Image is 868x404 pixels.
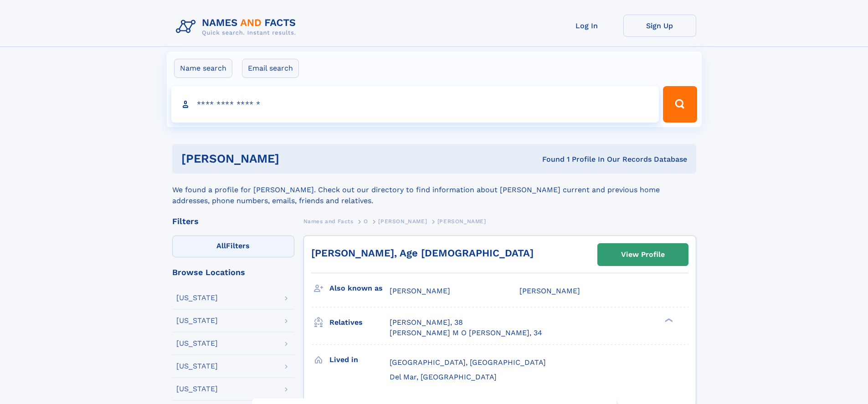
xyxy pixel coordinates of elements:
h1: [PERSON_NAME] [181,153,411,164]
a: Log In [550,15,623,37]
a: O [364,215,368,227]
div: [US_STATE] [176,363,218,370]
div: [US_STATE] [176,340,218,347]
div: Filters [172,217,294,225]
span: [GEOGRAPHIC_DATA], [GEOGRAPHIC_DATA] [390,358,546,367]
a: Names and Facts [303,215,354,227]
button: Search Button [663,86,697,123]
input: search input [171,86,659,123]
a: [PERSON_NAME] M O [PERSON_NAME], 34 [390,328,542,338]
a: View Profile [598,244,688,266]
a: [PERSON_NAME], Age [DEMOGRAPHIC_DATA] [311,247,534,259]
div: View Profile [621,244,665,265]
span: [PERSON_NAME] [390,286,450,295]
a: [PERSON_NAME], 38 [390,317,463,327]
div: Browse Locations [172,268,294,276]
span: Del Mar, [GEOGRAPHIC_DATA] [390,373,497,381]
span: O [364,218,368,225]
span: [PERSON_NAME] [378,218,427,225]
label: Filters [172,235,294,257]
h3: Lived in [329,352,390,368]
span: All [216,241,226,250]
a: Sign Up [623,15,696,37]
div: ❯ [663,317,673,323]
label: Email search [242,59,299,78]
div: [US_STATE] [176,294,218,302]
div: Found 1 Profile In Our Records Database [411,154,687,164]
label: Name search [174,59,232,78]
img: Logo Names and Facts [172,15,303,39]
h3: Relatives [329,315,390,330]
div: [US_STATE] [176,317,218,324]
a: [PERSON_NAME] [378,215,427,227]
h3: Also known as [329,281,390,296]
span: [PERSON_NAME] [437,218,486,225]
span: [PERSON_NAME] [519,286,580,295]
div: [US_STATE] [176,385,218,393]
div: We found a profile for [PERSON_NAME]. Check out our directory to find information about [PERSON_N... [172,174,696,206]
